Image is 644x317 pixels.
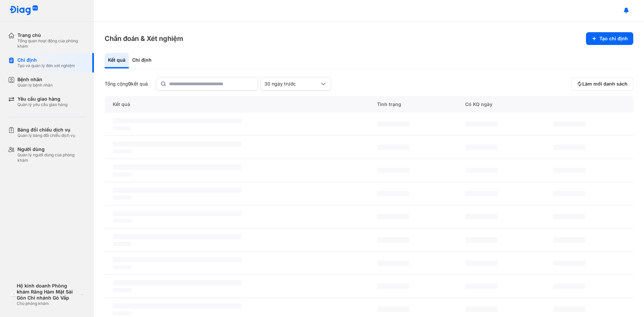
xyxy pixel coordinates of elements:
span: Làm mới danh sách [582,81,628,87]
span: ‌ [465,214,497,219]
span: ‌ [553,237,585,243]
span: ‌ [377,214,409,219]
span: ‌ [113,242,131,246]
span: ‌ [113,149,131,153]
span: ‌ [465,307,497,312]
div: Hộ kinh doanh Phòng khám Răng Hàm Mặt Sài Gòn Chi nhánh Gò Vấp [17,283,78,301]
img: logo [11,292,17,298]
button: Tạo chỉ định [586,32,633,45]
span: ‌ [553,283,585,289]
div: Chỉ định [129,53,155,68]
span: ‌ [553,307,585,312]
div: Quản lý yêu cầu giao hàng [17,102,67,107]
div: Tạo và quản lý đơn xét nghiệm [17,63,75,68]
div: Kết quả [105,96,369,113]
div: Chủ phòng khám [17,301,78,306]
div: Người dùng [17,146,86,152]
span: ‌ [113,288,131,292]
span: ‌ [377,168,409,173]
span: ‌ [113,126,131,130]
span: ‌ [553,191,585,196]
button: Làm mới danh sách [571,77,633,91]
span: ‌ [113,196,131,200]
span: ‌ [465,237,497,243]
div: Quản lý bệnh nhân [17,83,53,88]
div: Tổng quan hoạt động của phòng khám [17,38,86,49]
span: ‌ [377,237,409,243]
div: Bệnh nhân [17,76,53,83]
span: ‌ [465,283,497,289]
div: Chỉ định [17,57,75,63]
span: ‌ [553,145,585,150]
div: Quản lý bảng đối chiếu dịch vụ [17,133,75,138]
div: Trang chủ [17,32,86,38]
span: ‌ [113,219,131,223]
span: ‌ [113,118,241,123]
div: Yêu cầu giao hàng [17,96,67,102]
span: ‌ [465,168,497,173]
div: Tổng cộng kết quả [105,81,148,87]
span: ‌ [377,283,409,289]
span: ‌ [113,211,241,216]
span: ‌ [113,188,241,193]
div: Bảng đối chiếu dịch vụ [17,127,75,133]
span: ‌ [377,191,409,196]
span: ‌ [113,172,131,176]
span: ‌ [465,191,497,196]
span: ‌ [553,121,585,127]
span: 0 [128,81,131,87]
span: ‌ [113,303,241,309]
div: Kết quả [105,53,129,68]
span: ‌ [113,280,241,285]
span: ‌ [113,265,131,269]
div: Quản lý người dùng của phòng khám [17,152,86,163]
span: ‌ [377,307,409,312]
h3: Chẩn đoán & Xét nghiệm [105,34,183,43]
span: ‌ [465,121,497,127]
span: ‌ [377,121,409,127]
span: ‌ [377,260,409,266]
div: Có KQ ngày [457,96,545,113]
span: ‌ [465,260,497,266]
span: ‌ [553,260,585,266]
img: logo [9,5,38,16]
span: ‌ [553,214,585,219]
span: ‌ [113,311,131,315]
div: 30 ngày trước [264,81,319,87]
span: ‌ [465,145,497,150]
span: ‌ [553,168,585,173]
span: ‌ [113,141,241,147]
span: ‌ [113,257,241,262]
span: ‌ [113,164,241,170]
div: Tình trạng [369,96,457,113]
span: ‌ [113,234,241,239]
span: ‌ [377,145,409,150]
